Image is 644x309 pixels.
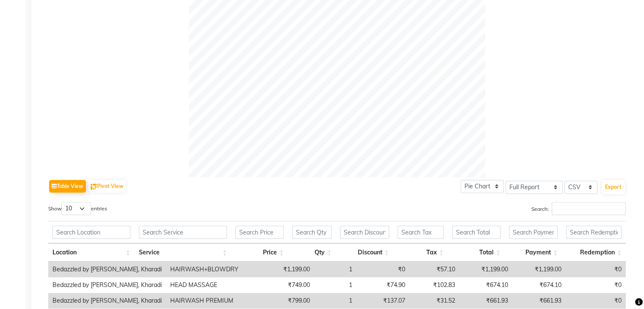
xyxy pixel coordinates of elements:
td: ₹0 [565,293,626,309]
td: ₹799.00 [261,293,314,309]
td: ₹749.00 [261,277,314,293]
td: 1 [314,262,356,277]
td: ₹674.10 [459,277,512,293]
input: Search Payment [509,226,558,239]
th: Redemption: activate to sort column ascending [562,243,626,262]
input: Search Discount [340,226,389,239]
label: Search: [531,202,626,215]
td: Bedazzled by [PERSON_NAME], Kharadi [48,293,166,309]
th: Service: activate to sort column ascending [135,243,231,262]
td: ₹102.83 [409,277,459,293]
input: Search Tax [398,226,444,239]
button: Export [602,180,625,194]
input: Search Redemption [566,226,622,239]
td: ₹674.10 [512,277,566,293]
td: ₹74.90 [357,277,409,293]
img: pivot.png [91,184,97,190]
td: ₹0 [565,277,626,293]
button: Pivot View [88,180,126,193]
th: Tax: activate to sort column ascending [393,243,448,262]
td: ₹1,199.00 [512,262,566,277]
td: ₹1,199.00 [261,262,314,277]
td: Bedazzled by [PERSON_NAME], Kharadi [48,277,166,293]
th: Discount: activate to sort column ascending [336,243,393,262]
th: Qty: activate to sort column ascending [288,243,336,262]
td: Bedazzled by [PERSON_NAME], Kharadi [48,262,166,277]
button: Table View [49,180,86,193]
td: HAIRWASH PREMIUM [166,293,261,309]
td: ₹0 [357,262,409,277]
th: Total: activate to sort column ascending [448,243,505,262]
td: ₹661.93 [512,293,566,309]
input: Search Service [139,226,227,239]
td: ₹57.10 [409,262,459,277]
td: ₹31.52 [409,293,459,309]
input: Search Total [452,226,500,239]
select: Showentries [61,202,91,215]
label: Show entries [48,202,107,215]
td: ₹1,199.00 [459,262,512,277]
th: Payment: activate to sort column ascending [505,243,562,262]
td: HEAD MASSAGE [166,277,261,293]
input: Search: [552,202,626,215]
input: Search Location [53,226,130,239]
th: Price: activate to sort column ascending [231,243,288,262]
input: Search Qty [292,226,332,239]
td: HAIRWASH+BLOWDRY [166,262,261,277]
th: Location: activate to sort column ascending [48,243,135,262]
td: ₹0 [565,262,626,277]
td: ₹661.93 [459,293,512,309]
td: ₹137.07 [357,293,409,309]
td: 1 [314,277,356,293]
input: Search Price [235,226,284,239]
td: 1 [314,293,356,309]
